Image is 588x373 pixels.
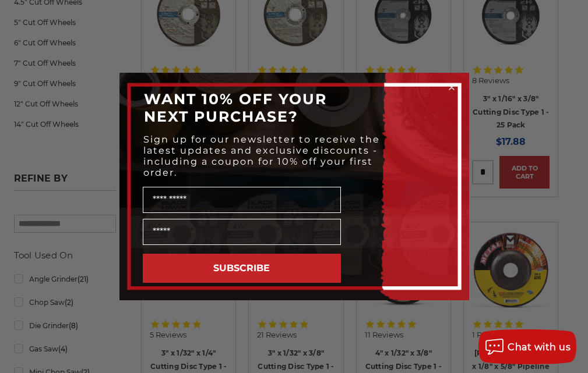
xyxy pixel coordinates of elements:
input: Email [143,219,341,245]
span: WANT 10% OFF YOUR NEXT PURCHASE? [144,90,327,125]
span: Sign up for our newsletter to receive the latest updates and exclusive discounts - including a co... [143,134,380,178]
button: SUBSCRIBE [143,254,341,283]
button: Close dialog [446,81,457,93]
button: Chat with us [478,329,576,364]
span: Chat with us [508,342,571,353]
